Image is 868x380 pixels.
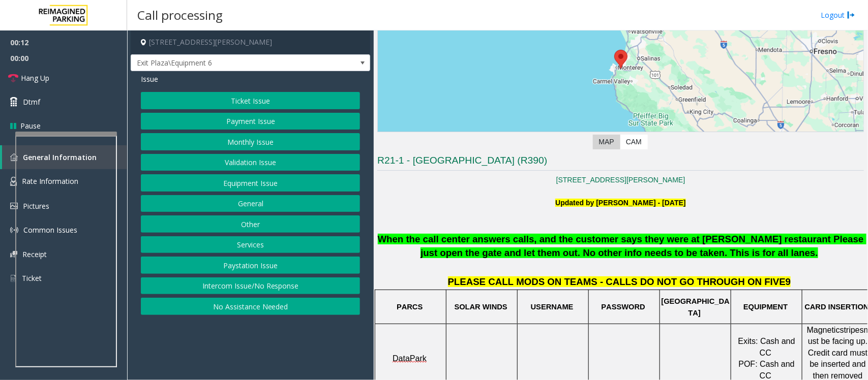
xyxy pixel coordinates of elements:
[10,177,17,186] img: 'icon'
[132,3,228,27] h3: Call processing
[10,153,18,161] img: 'icon'
[10,203,18,209] img: 'icon'
[141,236,360,254] button: Services
[141,133,360,150] button: Monthly Issue
[448,276,791,287] span: PLEASE CALL MODS ON TEAMS - CALLS DO NOT GO THROUGH ON FIVE9
[556,176,685,184] a: [STREET_ADDRESS][PERSON_NAME]
[141,113,360,130] button: Payment Issue
[738,337,798,357] span: Exits: Cash and CC
[531,303,574,311] span: USERNAME
[397,303,423,311] span: PARCS
[807,326,840,334] span: Magnetic
[141,154,360,171] button: Validation Issue
[593,135,620,149] label: Map
[455,303,507,311] span: SOLAR WINDS
[847,10,855,20] img: logout
[620,135,648,149] label: CAM
[10,226,18,234] img: 'icon'
[10,251,17,258] img: 'icon'
[141,277,360,295] button: Intercom Issue/No Response
[10,274,17,283] img: 'icon'
[662,297,730,316] span: [GEOGRAPHIC_DATA]
[393,354,427,363] span: DataPark
[2,145,127,169] a: General Information
[141,74,158,84] span: Issue
[378,234,866,258] span: When the call center answers calls, and the customer says they were at [PERSON_NAME] restaurant P...
[739,360,797,379] span: POF: Cash and CC
[141,92,360,109] button: Ticket Issue
[141,195,360,212] button: General
[141,298,360,315] button: No Assistance Needed
[614,50,627,69] div: 200 Fred Kane Drive, Monterey, CA
[821,10,855,20] a: Logout
[840,326,864,334] span: stripes
[131,55,322,71] span: Exit Plaza\Equipment 6
[23,97,40,107] span: Dtmf
[602,303,645,311] span: PASSWORD
[131,30,370,54] h4: [STREET_ADDRESS][PERSON_NAME]
[555,199,685,207] b: Updated by [PERSON_NAME] - [DATE]
[743,303,788,311] span: EQUIPMENT
[141,174,360,192] button: Equipment Issue
[377,154,864,171] h3: R21-1 - [GEOGRAPHIC_DATA] (R390)
[21,73,49,83] span: Hang Up
[141,257,360,274] button: Paystation Issue
[20,120,41,131] span: Pause
[141,215,360,233] button: Other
